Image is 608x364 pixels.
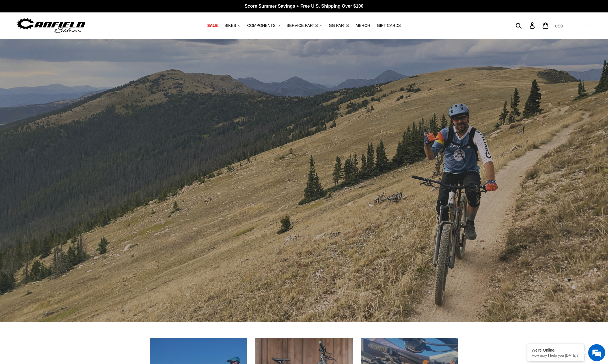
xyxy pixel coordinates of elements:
span: MERCH [356,23,370,28]
span: SALE [207,23,218,28]
span: GIFT CARDS [377,23,401,28]
span: SERVICE PARTS [286,23,318,28]
span: COMPONENTS [247,23,275,28]
button: BIKES [222,22,243,29]
span: BIKES [225,23,236,28]
div: We're Online! [532,348,580,352]
img: Canfield Bikes [16,17,86,35]
button: SERVICE PARTS [284,22,325,29]
a: MERCH [353,22,373,29]
input: Search [519,19,533,32]
a: SALE [204,22,221,29]
p: How may I help you today? [532,353,580,357]
a: GG PARTS [326,22,352,29]
a: GIFT CARDS [374,22,404,29]
button: COMPONENTS [244,22,283,29]
span: GG PARTS [329,23,349,28]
